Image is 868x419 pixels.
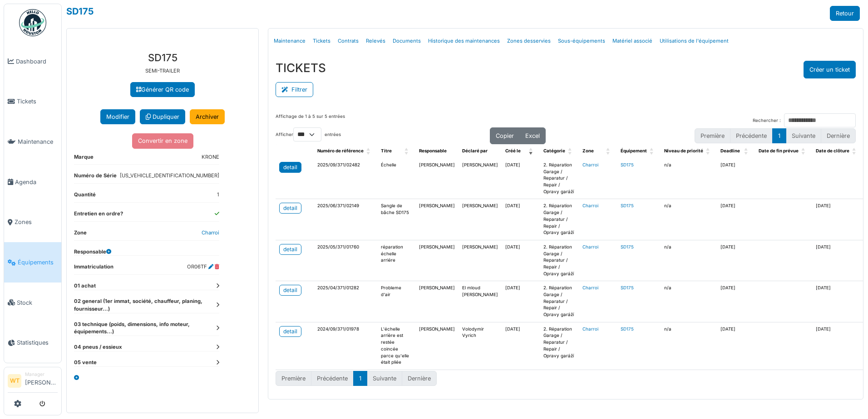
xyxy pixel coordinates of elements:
[661,158,717,199] td: n/a
[4,41,61,82] a: Dashboard
[459,158,502,199] td: [PERSON_NAME]
[621,244,634,249] a: SD175
[502,240,540,281] td: [DATE]
[816,148,849,153] span: Date de clôture
[377,240,415,281] td: réparation échelle arriére
[661,281,717,322] td: n/a
[17,338,58,347] span: Statistiques
[74,263,113,274] dt: Immatriculation
[459,281,502,322] td: El mloud [PERSON_NAME]
[18,258,58,267] span: Équipements
[759,148,799,153] span: Date de fin prévue
[4,283,61,323] a: Stock
[459,199,502,240] td: [PERSON_NAME]
[582,203,598,208] a: Charroi
[314,281,377,322] td: 2025/04/371/01282
[270,30,309,52] a: Maintenance
[74,321,219,336] dt: 03 technique (poids, dimensions, info moteur, équipements...)
[314,322,377,370] td: 2024/09/371/01978
[19,9,46,36] img: Badge_color-CXgf-gQk.svg
[582,326,598,331] a: Charroi
[4,242,61,283] a: Équipements
[120,172,219,180] dd: [US_VEHICLE_IDENTIFICATION_NUMBER]
[540,158,579,199] td: 2. Réparation Garage / Reparatur / Repair / Opravy garáží
[656,30,732,52] a: Utilisations de l'équipement
[309,30,334,52] a: Tickets
[720,148,740,153] span: Deadline
[661,322,717,370] td: n/a
[283,163,297,171] div: detail
[100,109,135,124] button: Modifier
[812,199,863,240] td: [DATE]
[283,327,297,336] div: detail
[15,218,58,226] span: Zones
[362,30,389,52] a: Relevés
[419,148,447,153] span: Responsable
[16,57,58,66] span: Dashboard
[276,113,345,127] div: Affichage de 1 à 5 sur 5 entrées
[661,199,717,240] td: n/a
[381,148,392,153] span: Titre
[462,148,488,153] span: Déclaré par
[130,82,195,97] a: Générer QR code
[502,281,540,322] td: [DATE]
[74,153,94,165] dt: Marque
[609,30,656,52] a: Matériel associé
[4,323,61,363] a: Statistiques
[540,281,579,322] td: 2. Réparation Garage / Reparatur / Repair / Opravy garáží
[293,127,321,141] select: Afficherentrées
[502,322,540,370] td: [DATE]
[74,210,123,221] dt: Entretien en ordre?
[415,199,459,240] td: [PERSON_NAME]
[66,6,94,17] a: SD175
[415,240,459,281] td: [PERSON_NAME]
[74,191,96,202] dt: Quantité
[353,371,367,386] button: 1
[74,248,111,256] dt: Responsable
[187,263,219,271] dd: OR06TF
[717,322,755,370] td: [DATE]
[490,127,520,144] button: Copier
[17,97,58,106] span: Tickets
[804,61,856,78] button: Créer un ticket
[606,144,612,158] span: Zone: Activate to sort
[377,199,415,240] td: Sangle de bâche SD175
[582,244,598,249] a: Charroi
[650,144,655,158] span: Équipement: Activate to sort
[202,229,219,236] a: Charroi
[582,285,598,290] a: Charroi
[661,240,717,281] td: n/a
[283,204,297,212] div: detail
[503,30,554,52] a: Zones desservies
[74,359,219,366] dt: 05 vente
[812,281,863,322] td: [DATE]
[582,148,594,153] span: Zone
[540,199,579,240] td: 2. Réparation Garage / Reparatur / Repair / Opravy garáží
[505,148,521,153] span: Créé le
[389,30,424,52] a: Documents
[314,199,377,240] td: 2025/06/371/02149
[744,144,750,158] span: Deadline: Activate to sort
[8,374,21,388] li: WT
[317,148,364,153] span: Numéro de référence
[25,371,58,390] li: [PERSON_NAME]
[772,128,786,143] button: 1
[543,148,565,153] span: Catégorie
[8,371,58,393] a: WT Manager[PERSON_NAME]
[74,297,219,313] dt: 02 general (1er immat, société, chauffeur, planing, fournisseur...)
[74,282,219,290] dt: 01 achat
[74,343,219,351] dt: 04 pneus / essieux
[279,326,301,337] a: detail
[582,162,598,167] a: Charroi
[695,128,856,143] nav: pagination
[621,203,634,208] a: SD175
[377,158,415,199] td: Échelle
[812,322,863,370] td: [DATE]
[496,132,514,139] span: Copier
[404,144,410,158] span: Titre: Activate to sort
[279,162,301,173] a: detail
[314,240,377,281] td: 2025/05/371/01760
[852,144,858,158] span: Date de clôture: Activate to sort
[753,117,781,124] label: Rechercher :
[4,82,61,122] a: Tickets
